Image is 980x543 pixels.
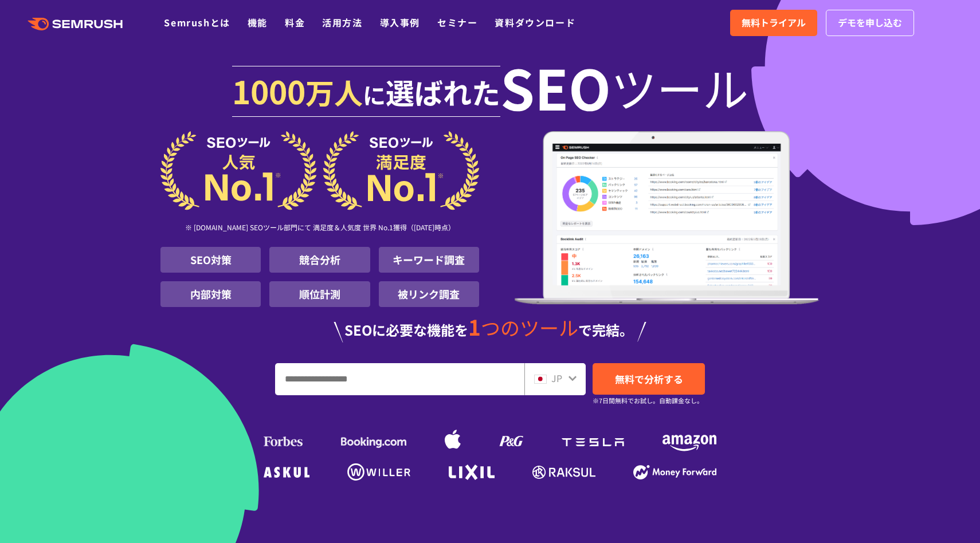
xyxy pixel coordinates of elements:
a: Semrushとは [164,15,230,29]
li: 内部対策 [160,281,261,307]
li: 被リンク調査 [379,281,479,307]
span: 1000 [232,68,305,113]
a: 無料トライアル [730,10,817,36]
span: SEO [500,64,611,110]
a: 料金 [285,15,305,29]
span: ツール [611,64,748,110]
span: つのツール [481,313,578,341]
input: URL、キーワードを入力してください [276,364,524,395]
span: JP [551,371,562,385]
a: 資料ダウンロード [495,15,575,29]
li: キーワード調査 [379,247,479,273]
span: 無料トライアル [742,15,806,30]
div: ※ [DOMAIN_NAME] SEOツール部門にて 満足度＆人気度 世界 No.1獲得（[DATE]時点） [160,210,479,247]
span: 万人 [305,71,363,112]
span: 選ばれた [386,71,500,112]
span: で完結。 [578,320,633,340]
a: 無料で分析する [593,363,705,395]
span: に [363,78,386,111]
a: セミナー [437,15,477,29]
a: デモを申し込む [826,10,914,36]
small: ※7日間無料でお試し。自動課金なし。 [593,395,703,406]
li: SEO対策 [160,247,261,273]
div: SEOに必要な機能を [160,316,820,343]
span: 1 [468,311,481,342]
a: 導入事例 [380,15,420,29]
li: 順位計測 [269,281,370,307]
a: 活用方法 [322,15,362,29]
li: 競合分析 [269,247,370,273]
span: デモを申し込む [838,15,902,30]
a: 機能 [248,15,268,29]
span: 無料で分析する [615,372,683,386]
